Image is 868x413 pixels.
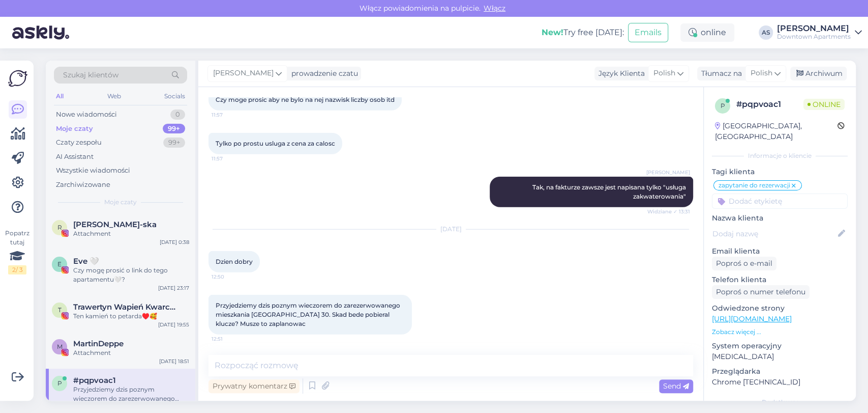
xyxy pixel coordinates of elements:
span: Tylko po prostu usluga z cena za calosc [216,140,335,147]
div: Try free [DATE]: [542,26,624,39]
div: # pqpvoac1 [736,98,803,111]
span: Eve 🤍 [73,257,99,266]
div: [PERSON_NAME] [777,24,851,33]
div: Popatrz tutaj [8,229,26,274]
span: Włącz [481,4,508,13]
p: Nazwa klienta [712,213,848,224]
span: Online [803,99,845,110]
div: Attachment [73,348,189,357]
p: Odwiedzone strony [712,303,848,314]
span: Trawertyn Wapień Kwarcyt Łupek Gnejs Porfir Granit Piaskowiec [73,302,179,312]
p: Zobacz więcej ... [712,327,848,337]
div: Moje czaty [56,124,93,134]
div: Prywatny komentarz [208,379,300,393]
p: Email klienta [712,246,848,257]
a: [URL][DOMAIN_NAME] [712,314,792,323]
div: Downtown Apartments [777,33,851,41]
div: Poproś o numer telefonu [712,285,810,299]
div: Zarchiwizowane [56,180,110,190]
div: Język Klienta [594,68,645,79]
span: Widziane ✓ 13:31 [647,208,690,215]
span: 11:57 [212,111,250,119]
span: Tak, na fakturze zawsze jest napisana tylko "usługa zakwaterowania" [532,183,687,200]
img: Askly Logo [8,69,27,88]
div: online [680,23,734,42]
span: [PERSON_NAME] [646,169,690,176]
span: R [57,224,62,231]
span: #pqpvoac1 [73,376,116,385]
a: [PERSON_NAME]Downtown Apartments [777,24,862,41]
p: System operacyjny [712,341,848,351]
span: 12:50 [212,273,250,281]
div: prowadzenie czatu [287,68,358,79]
span: [PERSON_NAME] [213,68,274,79]
div: Przyjedziemy dzis poznym wieczorem do zarezerwowanego mieszkania [GEOGRAPHIC_DATA] 30. Skad bede ... [73,385,189,403]
p: Chrome [TECHNICAL_ID] [712,377,848,388]
span: Dzien dobry [216,258,253,265]
span: Szukaj klientów [63,70,118,80]
div: 0 [170,109,185,120]
div: Tłumacz na [697,68,742,79]
div: Socials [162,90,187,103]
span: Renata Iwona Roma-ska [73,220,157,229]
span: 11:57 [212,155,250,162]
span: zapytanie do rezerwacji [719,182,790,188]
div: Nowe wiadomości [56,109,117,120]
div: Poproś o e-mail [712,257,776,270]
div: [GEOGRAPHIC_DATA], [GEOGRAPHIC_DATA] [715,121,837,142]
p: Telefon klienta [712,274,848,285]
div: Informacje o kliencie [712,151,848,160]
div: [DATE] 0:38 [160,238,189,246]
p: [MEDICAL_DATA] [712,351,848,362]
span: Czy moge prosic aby ne bylo na nej nazwisk liczby osob itd [216,96,395,103]
div: 99+ [163,124,185,134]
div: All [54,90,66,103]
input: Dodać etykietę [712,194,848,209]
button: Emails [628,23,668,42]
span: Polish [751,68,772,79]
div: Ten kamień to petarda♥️🥰 [73,312,189,321]
span: Moje czaty [104,198,137,207]
div: [DATE] 23:17 [158,284,189,292]
div: Czy mogę prosić o link do tego apartamentu🤍? [73,266,189,284]
div: [DATE] [208,225,693,234]
span: T [58,306,62,314]
span: M [57,343,63,350]
span: Send [663,381,689,391]
div: [DATE] 19:55 [158,321,189,328]
p: Tagi klienta [712,167,848,177]
div: Archiwum [790,67,847,80]
span: p [721,102,725,109]
span: Przyjedziemy dzis poznym wieczorem do zarezerwowanego mieszkania [GEOGRAPHIC_DATA] 30. Skad bede ... [216,301,402,327]
span: MartinDeppe [73,339,124,348]
div: Attachment [73,229,189,238]
div: 2 / 3 [8,265,26,274]
div: Web [105,90,123,103]
span: 12:51 [212,335,250,343]
input: Dodaj nazwę [712,228,836,239]
span: E [57,260,62,268]
div: Dodatkowy [712,398,848,407]
div: Czaty zespołu [56,137,102,148]
b: New! [542,27,563,37]
span: Polish [653,68,675,79]
div: AI Assistant [56,152,94,162]
div: AS [759,25,773,40]
p: Przeglądarka [712,366,848,377]
div: Wszystkie wiadomości [56,166,130,176]
div: [DATE] 18:51 [159,357,189,365]
span: p [57,379,62,387]
div: 99+ [163,137,185,148]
